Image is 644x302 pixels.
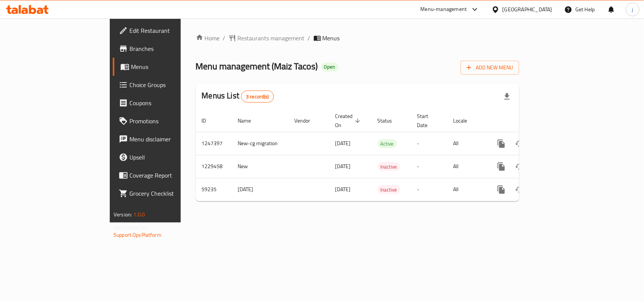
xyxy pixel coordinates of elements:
td: - [411,155,447,178]
a: Coverage Report [113,166,217,184]
div: [GEOGRAPHIC_DATA] [503,5,552,14]
span: Version: [114,210,132,219]
th: Actions [486,109,571,132]
span: Coverage Report [129,171,211,180]
span: [DATE] [335,184,351,194]
td: - [411,178,447,201]
td: New [232,155,289,178]
li: / [308,34,310,43]
span: Active [378,140,397,148]
nav: breadcrumb [196,34,519,43]
span: Upsell [129,153,211,162]
span: Start Date [417,112,438,130]
span: Menu management ( Maiz Tacos ) [196,58,318,75]
a: Menu disclaimer [113,130,217,148]
span: Locale [453,116,477,125]
span: Created On [335,112,363,130]
button: more [492,135,510,153]
span: Grocery Checklist [129,189,211,198]
span: Branches [129,44,211,53]
button: Change Status [510,181,529,199]
span: Open [321,64,338,70]
td: All [447,178,486,201]
h2: Menus List [202,90,274,103]
span: [DATE] [335,138,351,148]
span: [DATE] [335,161,351,171]
span: Get support on: [114,222,148,232]
span: Inactive [378,185,400,194]
div: Inactive [378,185,400,194]
button: more [492,181,510,199]
a: Support.OpsPlatform [114,230,161,240]
span: j [632,5,633,14]
li: / [223,34,226,43]
button: Add New Menu [461,61,519,75]
a: Restaurants management [229,34,305,43]
span: Edit Restaurant [129,26,211,35]
td: All [447,132,486,155]
span: Menus [323,34,340,43]
a: Promotions [113,112,217,130]
span: Choice Groups [129,80,211,89]
div: Active [378,139,397,148]
span: Add New Menu [467,63,513,72]
a: Grocery Checklist [113,184,217,202]
button: more [492,158,510,176]
button: Change Status [510,135,529,153]
a: Menus [113,58,217,76]
span: Restaurants management [238,34,305,43]
td: - [411,132,447,155]
a: Coupons [113,94,217,112]
div: Export file [498,87,516,106]
span: 1.0.0 [133,210,145,219]
span: Promotions [129,117,211,126]
table: enhanced table [196,109,571,201]
span: Menus [131,62,211,71]
a: Choice Groups [113,76,217,94]
div: Total records count [241,90,274,103]
span: ID [202,116,216,125]
td: [DATE] [232,178,289,201]
button: Change Status [510,158,529,176]
td: All [447,155,486,178]
a: Branches [113,40,217,58]
a: Upsell [113,148,217,166]
span: Name [238,116,261,125]
td: New-cg migration [232,132,289,155]
div: Menu-management [421,5,467,14]
a: Edit Restaurant [113,21,217,40]
span: Vendor [295,116,320,125]
span: 3 record(s) [241,93,274,100]
span: Status [378,116,402,125]
span: Menu disclaimer [129,135,211,144]
span: Inactive [378,162,400,171]
span: Coupons [129,98,211,107]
